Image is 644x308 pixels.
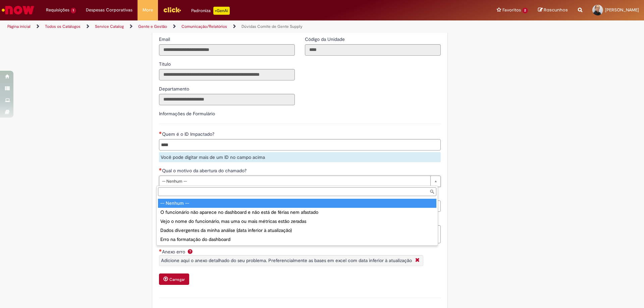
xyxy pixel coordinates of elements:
[158,217,436,226] div: Vejo o nome do funcionário, mas uma ou mais métricas estão zeradas
[158,208,436,217] div: O funcionário não aparece no dashboard e não está de férias nem afastado
[157,197,438,245] ul: Qual o motivo da abertura do chamado?
[158,226,436,235] div: Dados divergentes da minha análise (data inferior à atualização)
[158,235,436,244] div: Erro na formatação do dashboard
[158,199,436,208] div: -- Nenhum --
